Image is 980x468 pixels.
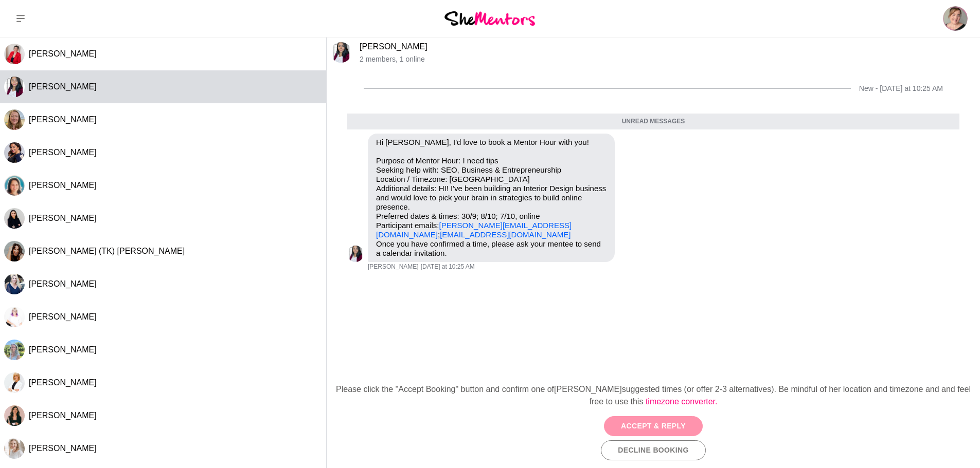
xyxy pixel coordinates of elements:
[4,142,25,163] img: R
[331,42,351,63] div: Kercia Souza
[376,138,607,147] p: Hi [PERSON_NAME], I'd love to book a Mentor Hour with you!
[4,340,25,360] div: Claudia Hofmaier
[4,44,25,64] div: Kat Milner
[859,84,943,93] div: New - [DATE] at 10:25 AM
[4,208,25,229] img: K
[646,397,718,406] a: timezone converter.
[604,416,703,436] button: Accept & Reply
[421,263,475,271] time: 2025-09-29T00:25:22.467Z
[4,438,25,459] img: D
[4,142,25,163] div: Richa Joshi
[29,345,97,354] span: [PERSON_NAME]
[331,42,351,63] img: K
[368,263,419,271] span: [PERSON_NAME]
[29,444,97,453] span: [PERSON_NAME]
[4,77,25,97] img: K
[4,372,25,393] img: K
[4,274,25,294] div: Athena Daniels
[347,114,959,130] div: Unread messages
[347,246,364,262] div: Kercia Souza
[347,246,364,262] img: K
[4,307,25,327] div: Lorraine Hamilton
[4,307,25,327] img: L
[29,214,97,222] span: [PERSON_NAME]
[601,440,705,460] button: Decline Booking
[29,411,97,420] span: [PERSON_NAME]
[376,221,572,239] a: [PERSON_NAME][EMAIL_ADDRESS][DOMAIN_NAME]
[4,44,25,64] img: K
[444,11,535,25] img: She Mentors Logo
[29,181,97,190] span: [PERSON_NAME]
[4,208,25,229] div: Kanak Kiran
[4,274,25,294] img: A
[4,175,25,196] img: L
[29,279,97,288] span: [PERSON_NAME]
[4,405,25,426] img: M
[4,438,25,459] div: Deborah Daly
[29,82,97,91] span: [PERSON_NAME]
[360,55,976,64] p: 2 members , 1 online
[4,405,25,426] div: Mariana Queiroz
[29,247,185,255] span: [PERSON_NAME] (TK) [PERSON_NAME]
[943,6,968,31] img: Ruth Slade
[4,175,25,196] div: Lily Rudolph
[29,312,97,321] span: [PERSON_NAME]
[376,156,607,239] p: Purpose of Mentor Hour: I need tips Seeking help with: SEO, Business & Entrepreneurship Location ...
[4,77,25,97] div: Kercia Souza
[4,241,25,261] img: T
[4,109,25,130] img: T
[360,42,427,51] a: [PERSON_NAME]
[440,230,571,239] a: [EMAIL_ADDRESS][DOMAIN_NAME]
[4,372,25,393] div: Kat Millar
[376,239,607,258] p: Once you have confirmed a time, please ask your mentee to send a calendar invitation.
[4,109,25,130] div: Tammy McCann
[29,378,97,387] span: [PERSON_NAME]
[29,49,97,58] span: [PERSON_NAME]
[4,340,25,360] img: C
[4,241,25,261] div: Taliah-Kate (TK) Byron
[29,148,97,157] span: [PERSON_NAME]
[335,383,972,408] div: Please click the "Accept Booking" button and confirm one of [PERSON_NAME] suggested times (or off...
[29,115,97,124] span: [PERSON_NAME]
